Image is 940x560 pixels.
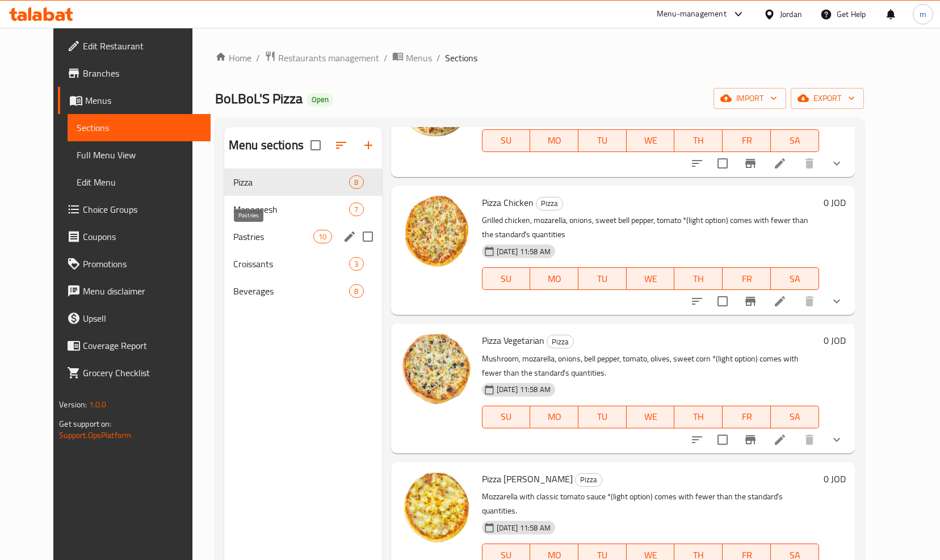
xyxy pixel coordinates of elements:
[482,406,531,428] button: SU
[583,132,622,149] span: TU
[233,284,350,298] span: Beverages
[631,132,670,149] span: WE
[796,288,823,315] button: delete
[314,231,331,242] span: 10
[224,223,382,250] div: Pastries10edit
[233,257,350,271] span: Croissants
[229,137,304,154] h2: Menu sections
[920,8,926,20] span: m
[492,523,555,533] span: [DATE] 11:58 AM
[631,409,670,425] span: WE
[823,426,850,453] button: show more
[674,129,723,152] button: TH
[773,294,787,308] a: Edit menu item
[775,409,815,425] span: SA
[77,121,202,134] span: Sections
[771,129,819,152] button: SA
[445,51,477,65] span: Sections
[824,471,846,487] h6: 0 JOD
[679,132,718,149] span: TH
[59,397,87,412] span: Version:
[224,164,382,309] nav: Menu sections
[482,267,531,290] button: SU
[58,277,211,305] a: Menu disclaimer
[482,332,544,349] span: Pizza Vegetarian
[83,39,202,53] span: Edit Restaurant
[68,169,211,196] a: Edit Menu
[59,416,111,431] span: Get support on:
[679,409,718,425] span: TH
[530,267,578,290] button: MO
[77,175,202,189] span: Edit Menu
[256,51,260,65] li: /
[349,203,363,216] div: items
[674,267,723,290] button: TH
[83,203,202,216] span: Choice Groups
[492,384,555,395] span: [DATE] 11:58 AM
[350,259,363,270] span: 3
[723,91,777,106] span: import
[627,129,675,152] button: WE
[578,267,627,290] button: TU
[824,332,846,348] h6: 0 JOD
[482,352,819,380] p: Mushroom, mozarella, onions, bell pepper, tomato, olives, sweet corn *(light option) comes with f...
[68,114,211,141] a: Sections
[58,359,211,386] a: Grocery Checklist
[775,271,815,287] span: SA
[711,428,735,452] span: Select to update
[530,129,578,152] button: MO
[535,271,574,287] span: MO
[349,257,363,271] div: items
[683,150,711,177] button: sort-choices
[265,50,379,65] a: Restaurants management
[58,223,211,250] a: Coupons
[711,289,735,313] span: Select to update
[406,51,432,65] span: Menus
[487,132,526,149] span: SU
[492,246,555,257] span: [DATE] 11:58 AM
[215,51,251,65] a: Home
[482,490,819,518] p: Mozzarella with classic tomato sauce *(light option) comes with fewer than the standard's quantit...
[58,196,211,223] a: Choice Groups
[631,271,670,287] span: WE
[278,51,379,65] span: Restaurants management
[341,228,358,245] button: edit
[657,7,727,21] div: Menu-management
[437,51,440,65] li: /
[59,428,131,443] a: Support.OpsPlatform
[83,311,202,325] span: Upsell
[83,230,202,243] span: Coupons
[530,406,578,428] button: MO
[723,129,771,152] button: FR
[535,409,574,425] span: MO
[583,409,622,425] span: TU
[350,177,363,188] span: 8
[224,196,382,223] div: Manaqeesh7
[723,267,771,290] button: FR
[400,195,473,267] img: Pizza Chicken
[233,175,350,189] span: Pizza
[576,473,602,486] span: Pizza
[58,332,211,359] a: Coverage Report
[215,86,303,111] span: BoLBoL'S Pizza
[727,132,766,149] span: FR
[791,88,864,109] button: export
[727,271,766,287] span: FR
[384,51,388,65] li: /
[349,284,363,298] div: items
[796,150,823,177] button: delete
[83,339,202,352] span: Coverage Report
[83,366,202,380] span: Grocery Checklist
[714,88,786,109] button: import
[392,50,432,65] a: Menus
[547,335,573,348] span: Pizza
[535,132,574,149] span: MO
[400,471,473,544] img: Pizza Margarita
[58,87,211,114] a: Menus
[355,132,382,159] button: Add section
[307,93,333,107] div: Open
[627,406,675,428] button: WE
[487,271,526,287] span: SU
[737,150,764,177] button: Branch-specific-item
